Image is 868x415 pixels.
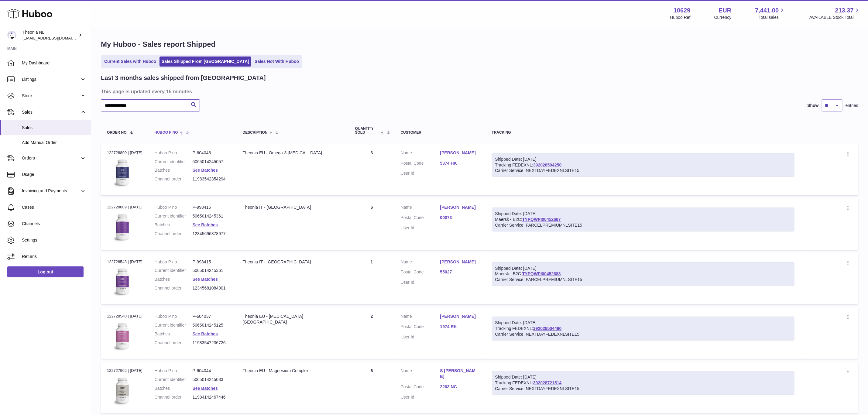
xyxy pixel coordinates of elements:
dt: Batches [155,386,193,391]
span: entries [846,103,858,108]
a: [PERSON_NAME] [440,204,480,210]
div: Theonia IT - [GEOGRAPHIC_DATA] [243,259,343,265]
dt: User Id [401,394,440,400]
a: See Batches [193,277,218,282]
div: 122728543 | [DATE] [107,259,142,265]
label: Show [808,103,819,108]
td: 1 [349,253,395,304]
span: 7,441.00 [755,6,779,15]
img: info@wholesomegoods.eu [7,31,16,40]
a: Current Sales with Huboo [102,57,158,67]
dt: Batches [155,222,193,228]
span: [EMAIL_ADDRESS][DOMAIN_NAME] [22,36,89,40]
a: 392028504490 [533,326,561,331]
dd: 5065014245033 [193,377,231,382]
dt: Current identifier [155,159,193,165]
h2: Last 3 months sales shipped from [GEOGRAPHIC_DATA] [101,74,266,82]
a: 392028594250 [533,163,561,167]
dt: Huboo P no [155,368,193,374]
a: See Batches [193,331,218,336]
div: Shipped Date: [DATE] [495,320,791,326]
img: 106291725893008.jpg [107,212,137,242]
span: AVAILABLE Stock Total [809,15,861,20]
div: Shipped Date: [DATE] [495,211,791,217]
dt: Huboo P no [155,150,193,156]
dd: P-604044 [193,368,231,374]
dt: Current identifier [155,377,193,382]
span: Cases [22,204,86,210]
dt: Postal Code [401,160,440,168]
div: Carrier Service: NEXTDAYFEDEXNLSITE15 [495,331,791,337]
a: S [PERSON_NAME] [440,368,480,379]
dt: Huboo P no [155,204,193,210]
a: [PERSON_NAME] [440,150,480,156]
div: Carrier Service: NEXTDAYFEDEXNLSITE15 [495,168,791,173]
span: Returns [22,254,86,259]
dt: Name [401,314,440,321]
dt: Batches [155,167,193,173]
a: TYPQWPI00452683 [522,271,561,276]
img: 106291725893198.jpg [107,321,137,352]
dt: Huboo P no [155,314,193,319]
dd: 11984142467446 [193,394,231,400]
span: Listings [22,77,80,82]
dd: 5065014245361 [193,268,231,273]
dt: Name [401,259,440,266]
div: 122728890 | [DATE] [107,150,142,156]
span: Usage [22,172,86,177]
div: Huboo Ref [670,15,691,20]
dt: User Id [401,170,440,176]
dt: Batches [155,276,193,282]
dd: P-998415 [193,204,231,210]
a: [PERSON_NAME] [440,259,480,265]
dt: Postal Code [401,269,440,276]
a: 00073 [440,215,480,221]
a: [PERSON_NAME] [440,314,480,319]
dt: User Id [401,334,440,340]
dt: Current identifier [155,268,193,273]
span: Channels [22,221,86,227]
div: 122728889 | [DATE] [107,204,142,210]
div: Tracking FEDEXNL: [492,317,794,341]
td: 6 [349,144,395,195]
h3: This page is updated every 15 minutes [101,88,857,95]
dt: Channel order [155,176,193,182]
span: Invoicing and Payments [22,188,80,194]
dd: 5065014245057 [193,159,231,165]
td: 2 [349,307,395,359]
div: Maersk - B2C: [492,262,794,286]
h1: My Huboo - Sales report Shipped [101,39,858,49]
a: Sales Not With Huboo [252,57,301,67]
dt: Channel order [155,394,193,400]
div: Shipped Date: [DATE] [495,374,791,380]
div: Shipped Date: [DATE] [495,266,791,271]
a: 1974 RK [440,324,480,330]
div: 122728540 | [DATE] [107,314,142,319]
div: 122727965 | [DATE] [107,368,142,373]
div: Tracking FEDEXNL: [492,371,794,395]
div: Theonia NL [22,29,77,41]
div: Theonia EU - Magnesium Complex [243,368,343,374]
dt: Postal Code [401,324,440,331]
td: 6 [349,362,395,413]
div: Theonia EU - Omega-3 [MEDICAL_DATA] [243,150,343,156]
a: See Batches [193,386,218,391]
dt: Current identifier [155,213,193,219]
span: Sales [22,109,80,115]
a: 5374 HK [440,160,480,166]
dd: P-604046 [193,150,231,156]
span: Add Manual Order [22,140,86,146]
a: See Batches [193,168,218,173]
dd: 11983547236726 [193,340,231,346]
a: 55027 [440,269,480,275]
dd: 5065014245361 [193,213,231,219]
div: Tracking FEDEXNL: [492,153,794,177]
a: 7,441.00 Total sales [755,6,786,20]
dt: Name [401,204,440,212]
dd: 5065014245125 [193,322,231,328]
div: Shipped Date: [DATE] [495,156,791,162]
div: Theonia IT - [GEOGRAPHIC_DATA] [243,204,343,210]
div: Carrier Service: PARCELPREMIUMNLSITE15 [495,222,791,228]
div: Maersk - B2C: [492,207,794,232]
dd: 12345696878977 [193,231,231,237]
